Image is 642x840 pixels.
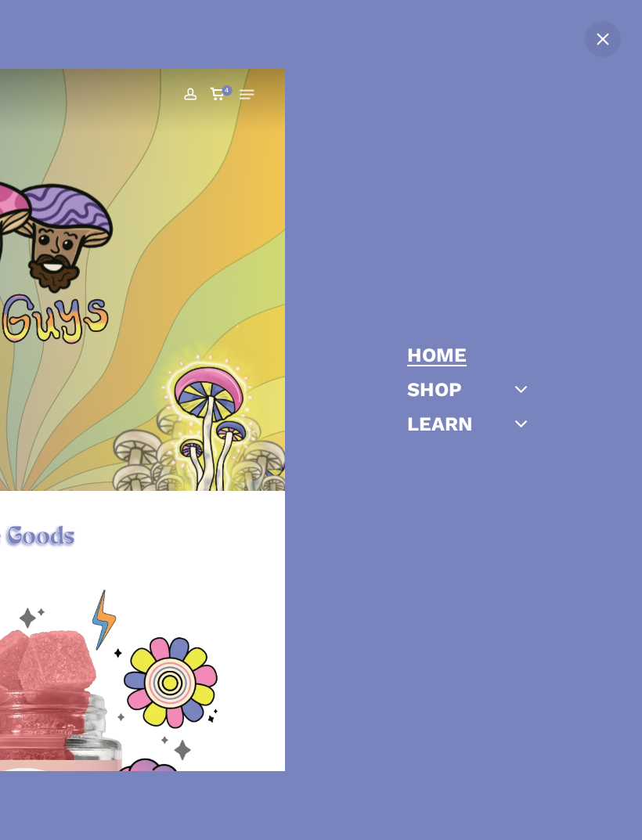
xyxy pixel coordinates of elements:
[222,85,232,96] span: 4
[407,380,462,399] a: Shop
[204,74,233,114] a: Cart
[407,414,473,434] a: Learn
[240,88,254,101] a: Navigation Menu
[407,345,467,365] a: Home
